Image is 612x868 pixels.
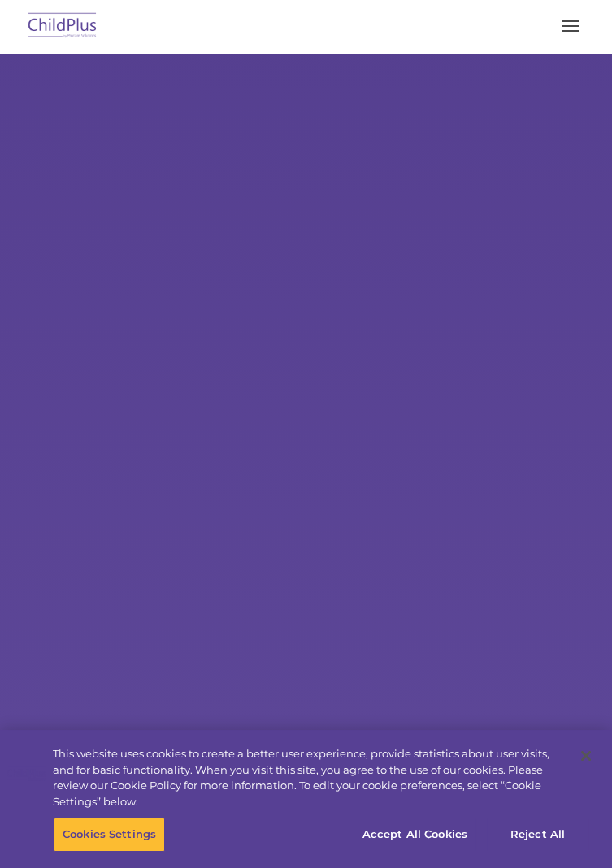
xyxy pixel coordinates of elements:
[24,7,101,46] img: ChildPlus by Procare Solutions
[54,818,165,852] button: Cookies Settings
[53,746,568,809] div: This website uses cookies to create a better user experience, provide statistics about user visit...
[568,738,604,774] button: Close
[354,818,476,852] button: Accept All Cookies
[487,818,588,852] button: Reject All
